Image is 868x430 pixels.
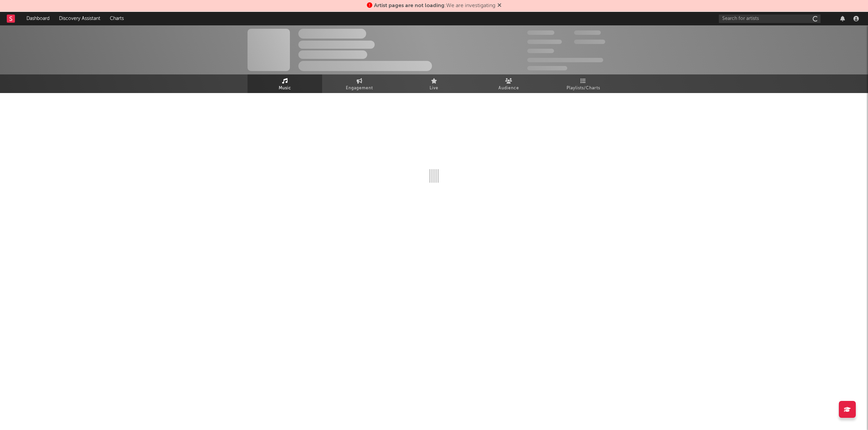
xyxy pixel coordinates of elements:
[527,58,603,62] span: 50.000.000 Monthly Listeners
[546,74,620,93] a: Playlists/Charts
[374,3,495,8] span: : We are investigating
[374,3,445,8] span: Artist pages are not loading
[497,3,501,8] span: Dismiss
[527,66,567,70] span: Jump Score: 85.0
[527,40,562,44] span: 50.000.000
[498,84,519,92] span: Audience
[279,84,291,92] span: Music
[397,74,471,93] a: Live
[248,74,322,93] a: Music
[54,12,105,25] a: Discovery Assistant
[574,40,605,44] span: 1.000.000
[527,30,554,35] span: 300.000
[22,12,54,25] a: Dashboard
[574,30,601,35] span: 100.000
[322,74,397,93] a: Engagement
[346,84,373,92] span: Engagement
[567,84,600,92] span: Playlists/Charts
[430,84,438,92] span: Live
[471,74,546,93] a: Audience
[105,12,129,25] a: Charts
[719,15,821,23] input: Search for artists
[527,49,554,53] span: 100.000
